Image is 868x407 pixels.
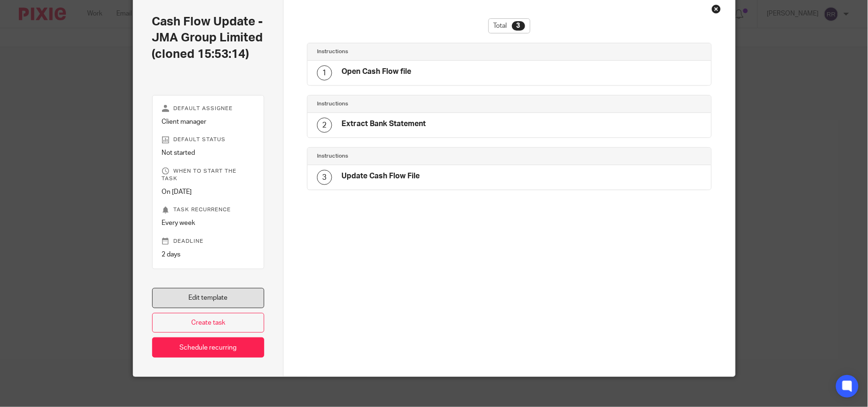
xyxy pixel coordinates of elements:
[162,238,255,245] p: Deadline
[162,148,255,158] p: Not started
[162,168,255,183] p: When to start the task
[317,152,509,160] h4: Instructions
[317,170,332,185] div: 3
[512,21,525,31] div: 3
[341,67,411,77] h4: Open Cash Flow file
[152,14,265,62] h2: Cash Flow Update - JMA Group Limited (cloned 15:53:14)
[162,187,255,197] p: On [DATE]
[162,206,255,214] p: Task recurrence
[152,337,265,358] a: Schedule recurring
[341,119,426,129] h4: Extract Bank Statement
[341,171,420,181] h4: Update Cash Flow File
[162,218,255,228] p: Every week
[488,18,530,33] div: Total
[162,117,255,127] p: Client manager
[317,118,332,133] div: 2
[162,136,255,144] p: Default status
[152,313,265,333] a: Create task
[162,105,255,112] p: Default assignee
[152,288,265,308] a: Edit template
[317,48,509,56] h4: Instructions
[712,4,721,14] div: Close this dialog window
[317,65,332,80] div: 1
[162,250,255,259] p: 2 days
[317,100,509,108] h4: Instructions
